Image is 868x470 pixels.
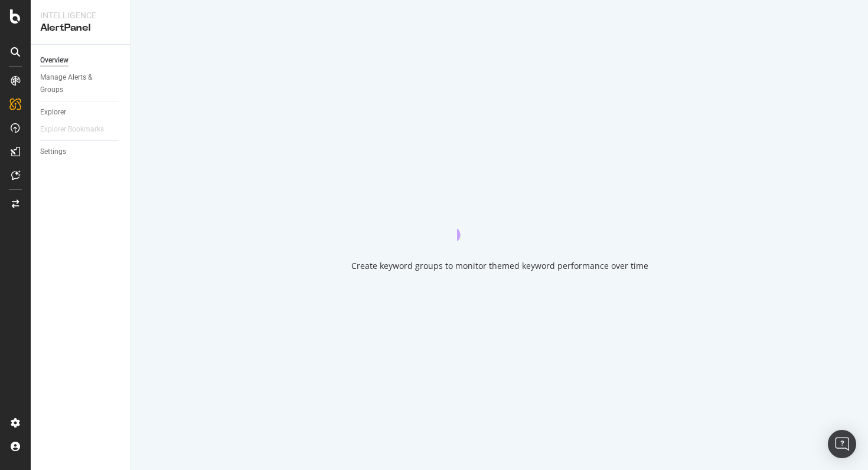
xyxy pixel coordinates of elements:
[40,123,116,136] a: Explorer Bookmarks
[40,71,111,96] div: Manage Alerts & Groups
[40,146,122,158] a: Settings
[40,54,122,67] a: Overview
[40,106,122,119] a: Explorer
[40,54,68,67] div: Overview
[457,199,542,241] div: animation
[40,123,104,136] div: Explorer Bookmarks
[40,21,121,35] div: AlertPanel
[351,260,648,272] div: Create keyword groups to monitor themed keyword performance over time
[828,430,856,458] div: Open Intercom Messenger
[40,71,122,96] a: Manage Alerts & Groups
[40,106,66,119] div: Explorer
[40,146,66,158] div: Settings
[40,9,121,21] div: Intelligence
